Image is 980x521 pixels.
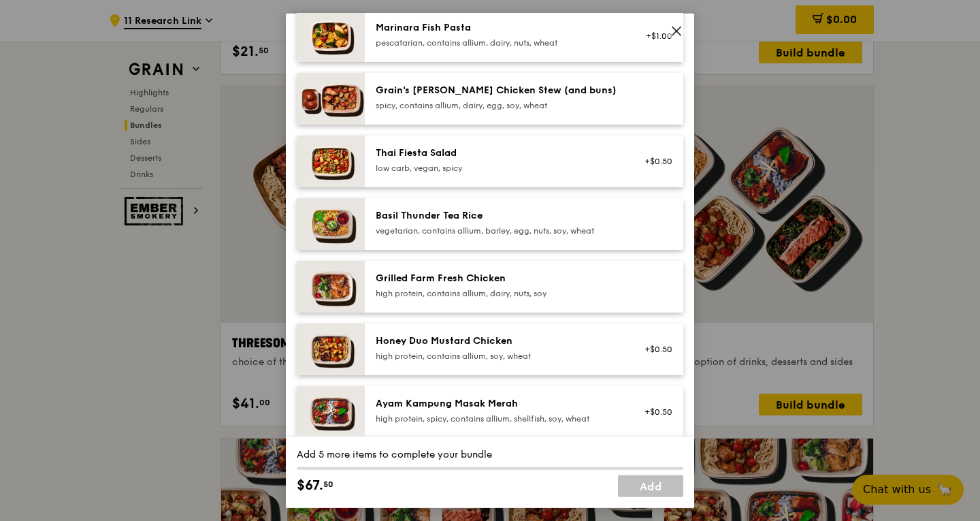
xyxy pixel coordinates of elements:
img: daily_normal_Marinara_Fish_Pasta__Horizontal_.jpg [297,10,365,61]
div: high protein, contains allium, soy, wheat [376,350,620,361]
div: high protein, spicy, contains allium, shellfish, soy, wheat [376,413,620,424]
div: Add 5 more items to complete your bundle [297,448,683,462]
div: high protein, contains allium, dairy, nuts, soy [376,287,620,298]
div: +$1.00 [636,30,672,41]
img: daily_normal_Grains-Curry-Chicken-Stew-HORZ.jpg [297,72,365,124]
div: Basil Thunder Tea Rice [376,208,620,222]
div: pescatarian, contains allium, dairy, nuts, wheat [376,37,620,48]
span: $67. [297,475,323,496]
div: +$0.50 [636,155,672,166]
div: +$0.50 [636,343,672,354]
div: Grilled Farm Fresh Chicken [376,271,620,285]
div: spicy, contains allium, dairy, egg, soy, wheat [376,99,620,110]
img: daily_normal_HORZ-Grilled-Farm-Fresh-Chicken.jpg [297,260,365,312]
div: vegetarian, contains allium, barley, egg, nuts, soy, wheat [376,225,620,236]
img: daily_normal_Ayam_Kampung_Masak_Merah_Horizontal_.jpg [297,385,365,437]
div: Grain's [PERSON_NAME] Chicken Stew (and buns) [376,83,620,97]
img: daily_normal_Honey_Duo_Mustard_Chicken__Horizontal_.jpg [297,323,365,375]
div: Thai Fiesta Salad [376,146,620,159]
a: Add [618,475,683,497]
div: Ayam Kampung Masak Merah [376,396,620,410]
span: 50 [323,479,333,490]
div: Honey Duo Mustard Chicken [376,334,620,347]
div: +$0.50 [636,406,672,417]
div: Marinara Fish Pasta [376,20,620,34]
img: daily_normal_Thai_Fiesta_Salad__Horizontal_.jpg [297,135,365,187]
img: daily_normal_HORZ-Basil-Thunder-Tea-Rice.jpg [297,198,365,249]
div: low carb, vegan, spicy [376,162,620,173]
